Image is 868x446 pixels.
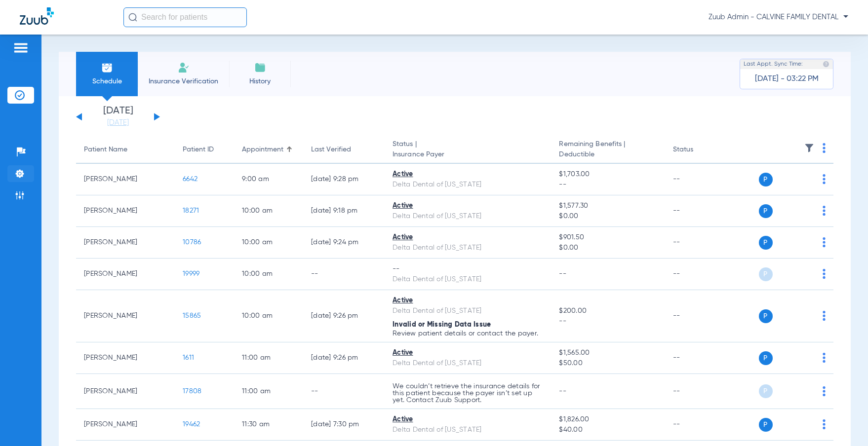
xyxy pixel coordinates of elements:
[559,243,657,253] span: $0.00
[393,201,543,211] div: Active
[559,270,566,277] span: --
[393,383,543,404] p: We couldn’t retrieve the insurance details for this patient because the payer isn’t set up yet. C...
[234,195,303,227] td: 10:00 AM
[665,195,732,227] td: --
[303,227,385,259] td: [DATE] 9:24 PM
[76,342,175,374] td: [PERSON_NAME]
[183,421,200,428] span: 19462
[559,149,657,160] span: Deductible
[178,62,190,74] img: Manual Insurance Verification
[551,136,665,164] th: Remaining Benefits |
[84,145,127,155] div: Patient Name
[76,164,175,195] td: [PERSON_NAME]
[393,232,543,243] div: Active
[665,374,732,409] td: --
[559,169,657,180] span: $1,703.00
[88,106,148,128] li: [DATE]
[234,342,303,374] td: 11:00 AM
[20,7,54,25] img: Zuub Logo
[76,195,175,227] td: [PERSON_NAME]
[823,143,826,153] img: group-dot-blue.svg
[759,173,773,186] span: P
[804,143,814,153] img: filter.svg
[237,76,283,86] span: History
[303,290,385,342] td: [DATE] 9:26 PM
[303,164,385,195] td: [DATE] 9:28 PM
[823,386,826,396] img: group-dot-blue.svg
[823,353,826,363] img: group-dot-blue.svg
[759,351,773,365] span: P
[759,309,773,323] span: P
[559,425,657,435] span: $40.00
[76,290,175,342] td: [PERSON_NAME]
[744,59,803,69] span: Last Appt. Sync Time:
[234,259,303,290] td: 10:00 AM
[559,388,566,395] span: --
[183,312,201,319] span: 15865
[559,414,657,425] span: $1,826.00
[393,321,491,328] span: Invalid or Missing Data Issue
[393,296,543,306] div: Active
[234,409,303,441] td: 11:30 AM
[76,259,175,290] td: [PERSON_NAME]
[303,409,385,441] td: [DATE] 7:30 PM
[559,211,657,222] span: $0.00
[665,290,732,342] td: --
[145,76,222,86] span: Insurance Verification
[234,227,303,259] td: 10:00 AM
[123,7,247,27] input: Search for patients
[234,374,303,409] td: 11:00 AM
[393,264,543,274] div: --
[393,348,543,358] div: Active
[303,374,385,409] td: --
[13,42,29,54] img: hamburger-icon
[242,145,283,155] div: Appointment
[823,419,826,429] img: group-dot-blue.svg
[183,145,214,155] div: Patient ID
[393,180,543,190] div: Delta Dental of [US_STATE]
[183,354,194,361] span: 1611
[559,232,657,243] span: $901.50
[823,61,829,68] img: last sync help info
[88,118,148,128] a: [DATE]
[393,358,543,369] div: Delta Dental of [US_STATE]
[183,239,201,246] span: 10786
[303,195,385,227] td: [DATE] 9:18 PM
[303,342,385,374] td: [DATE] 9:26 PM
[83,76,130,86] span: Schedule
[759,418,773,432] span: P
[234,290,303,342] td: 10:00 AM
[709,12,848,22] span: Zuub Admin - CALVINE FAMILY DENTAL
[759,384,773,398] span: P
[183,388,201,395] span: 17808
[665,342,732,374] td: --
[393,149,543,160] span: Insurance Payer
[665,136,732,164] th: Status
[234,164,303,195] td: 9:00 AM
[759,204,773,218] span: P
[393,243,543,253] div: Delta Dental of [US_STATE]
[385,136,551,164] th: Status |
[823,174,826,184] img: group-dot-blue.svg
[183,176,197,183] span: 6642
[759,236,773,250] span: P
[559,358,657,369] span: $50.00
[242,145,295,155] div: Appointment
[183,207,199,214] span: 18271
[311,145,377,155] div: Last Verified
[393,425,543,435] div: Delta Dental of [US_STATE]
[755,74,819,84] span: [DATE] - 03:22 PM
[665,259,732,290] td: --
[665,227,732,259] td: --
[559,348,657,358] span: $1,565.00
[84,145,167,155] div: Patient Name
[76,374,175,409] td: [PERSON_NAME]
[183,270,199,277] span: 19999
[759,267,773,281] span: P
[76,227,175,259] td: [PERSON_NAME]
[101,62,113,74] img: Schedule
[76,409,175,441] td: [PERSON_NAME]
[665,164,732,195] td: --
[823,311,826,321] img: group-dot-blue.svg
[823,237,826,247] img: group-dot-blue.svg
